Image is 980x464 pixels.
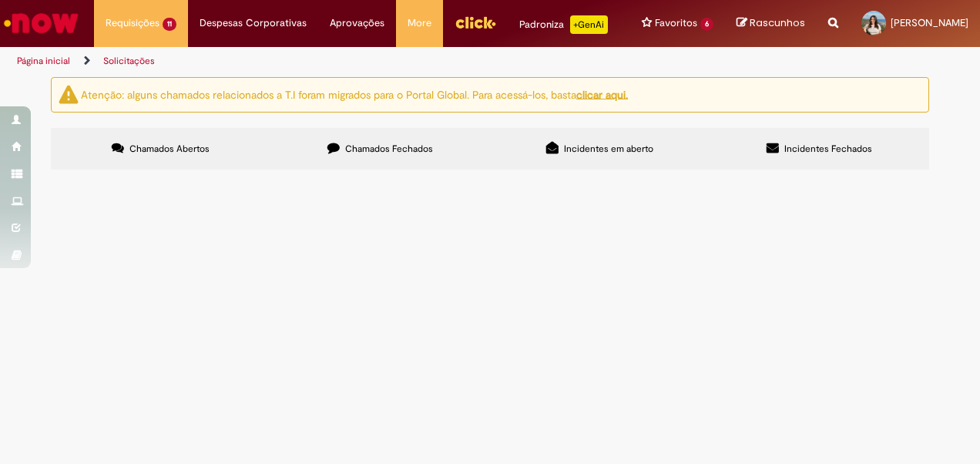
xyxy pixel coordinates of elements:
div: Padroniza [519,15,608,34]
span: Incidentes Fechados [784,143,872,155]
span: Aprovações [330,15,384,31]
span: [PERSON_NAME] [891,16,968,29]
span: Rascunhos [750,15,805,30]
img: click_logo_yellow_360x200.png [455,11,496,34]
span: 11 [163,18,176,31]
span: Favoritos [655,15,697,31]
a: Solicitações [103,55,155,67]
a: clicar aqui. [576,87,628,101]
span: Chamados Fechados [345,143,433,155]
span: Despesas Corporativas [200,15,307,31]
a: Página inicial [17,55,70,67]
span: Incidentes em aberto [564,143,653,155]
ng-bind-html: Atenção: alguns chamados relacionados a T.I foram migrados para o Portal Global. Para acessá-los,... [81,87,628,101]
span: Chamados Abertos [129,143,210,155]
ul: Trilhas de página [12,47,642,76]
span: 6 [700,18,713,31]
img: ServiceNow [2,8,81,39]
p: +GenAi [570,15,608,34]
a: Rascunhos [737,16,805,31]
span: Requisições [106,15,159,31]
span: More [408,15,431,31]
